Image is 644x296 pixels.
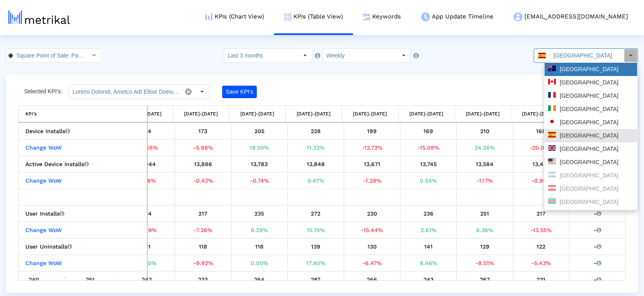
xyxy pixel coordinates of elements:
div: Install Events [25,274,144,285]
div: 8/2/25 [516,159,566,169]
div: [GEOGRAPHIC_DATA] [548,158,634,166]
div: 7/5/25 [291,258,341,268]
td: Column 07/06/25-07/12/25 [342,106,398,122]
div: Active Device Installs [25,159,144,169]
div: 6/28/25 [234,159,285,169]
div: [GEOGRAPHIC_DATA] [548,92,634,100]
div: [DATE]-[DATE] [522,109,556,119]
div: 7/26/25 [460,159,510,169]
div: 7/5/25 [291,241,341,252]
div: Device Installs [25,126,144,136]
div: 7/5/25 [291,208,341,219]
div: 7/5/25 [291,126,341,136]
div: 6/28/25 [234,258,285,268]
button: Save KPI’s [222,86,257,98]
div: 6/28/25 [234,208,285,219]
div: 7/19/25 [403,225,454,235]
div: - [572,274,623,285]
div: Selected KPI’s: [24,84,68,99]
div: 7/26/25 [460,274,510,285]
div: [GEOGRAPHIC_DATA] [548,185,634,193]
div: 8/2/25 [516,126,566,136]
div: 8/2/25 [516,175,566,186]
div: [GEOGRAPHIC_DATA] [548,172,634,179]
div: KPI’s [25,109,37,119]
div: 6/7/25 [65,274,116,285]
div: [DATE]-[DATE] [240,109,274,119]
div: [DATE]-[DATE] [353,109,387,119]
td: Column 06/15/25-06/21/25 [173,106,229,122]
div: 8/2/25 [516,258,566,268]
div: Change WoW [25,225,144,235]
div: User Uninstalls [25,241,144,252]
div: 6/21/25 [178,208,228,219]
div: 7/5/25 [291,142,341,153]
div: [DATE]-[DATE] [184,109,218,119]
td: Column 07/13/25-07/19/25 [398,106,454,122]
div: 6/28/25 [234,274,285,285]
div: [GEOGRAPHIC_DATA] [548,198,634,206]
div: [GEOGRAPHIC_DATA] [548,119,634,126]
div: 5/31/25 [9,274,59,285]
div: 7/5/25 [291,274,341,285]
div: 7/26/25 [460,208,510,219]
div: - [572,241,623,252]
div: Data grid [18,105,626,281]
div: 7/19/25 [403,159,454,169]
div: Change WoW [25,175,144,186]
div: 7/26/25 [460,126,510,136]
td: Column 06/29/25-07/05/25 [285,106,342,122]
div: [GEOGRAPHIC_DATA] [548,145,634,153]
div: [GEOGRAPHIC_DATA] [548,132,634,140]
div: [DATE]-[DATE] [409,109,443,119]
div: 6/14/25 [122,274,172,285]
div: 6/21/25 [178,175,228,186]
div: 7/19/25 [403,142,454,153]
div: 7/12/25 [347,225,397,235]
div: 6/21/25 [178,159,228,169]
img: my-account-menu-icon.png [514,12,522,21]
div: 7/26/25 [460,175,510,186]
div: 8/2/25 [516,225,566,235]
td: Column 07/20/25-07/26/25 [454,106,511,122]
div: [DATE]-[DATE] [466,109,500,119]
div: 7/5/25 [291,159,341,169]
div: Select [624,49,638,62]
div: Select [298,49,312,62]
div: 8/2/25 [516,241,566,252]
div: Change WoW [25,258,144,268]
div: 7/12/25 [347,175,397,186]
div: Select [87,49,101,62]
img: metrical-logo-light.png [8,10,70,24]
div: 7/12/25 [347,126,397,136]
div: Select [397,49,411,62]
div: 7/19/25 [403,126,454,136]
div: 6/21/25 [178,258,228,268]
td: Column KPI’s [19,106,147,122]
div: [GEOGRAPHIC_DATA] [548,66,634,73]
img: app-update-menu-icon.png [421,12,430,21]
div: 6/28/25 [234,175,285,186]
img: kpi-chart-menu-icon.png [205,13,213,20]
div: [GEOGRAPHIC_DATA] [548,105,634,113]
div: 7/19/25 [403,241,454,252]
img: keywords.png [363,13,370,21]
img: kpi-table-menu-icon.png [284,13,291,21]
div: 7/12/25 [347,241,397,252]
div: 7/12/25 [347,159,397,169]
div: [GEOGRAPHIC_DATA] [548,79,634,86]
div: 6/28/25 [234,225,285,235]
div: 7/12/25 [347,208,397,219]
div: 6/21/25 [178,142,228,153]
div: 8/2/25 [516,274,566,285]
div: 7/19/25 [403,208,454,219]
div: - [572,208,623,219]
div: 8/2/25 [516,142,566,153]
div: 7/26/25 [460,142,510,153]
div: 6/28/25 [234,142,285,153]
div: 7/26/25 [460,225,510,235]
div: 7/26/25 [460,258,510,268]
div: 6/28/25 [234,126,285,136]
td: Column 06/22/25-06/28/25 [229,106,285,122]
div: 7/12/25 [347,258,397,268]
